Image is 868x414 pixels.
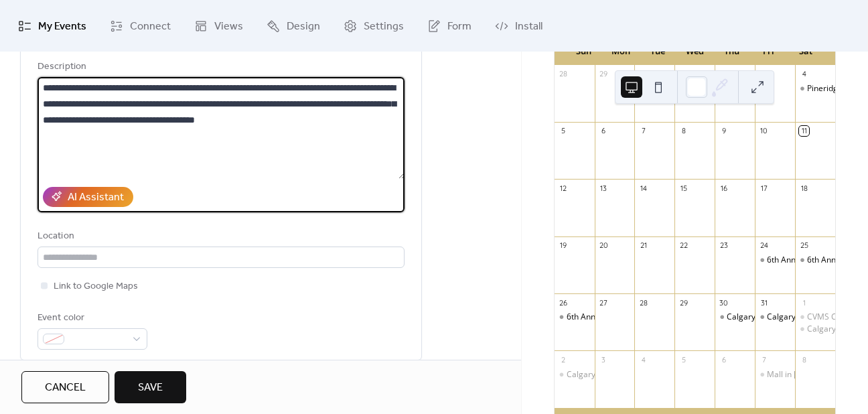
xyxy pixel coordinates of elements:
div: 10 [759,126,769,136]
span: Link to Google Maps [54,279,138,295]
span: Connect [130,16,171,37]
div: 1 [678,69,689,79]
div: 14 [638,183,648,193]
button: Save [115,371,186,403]
div: 24 [759,240,769,251]
div: 4 [638,354,648,364]
div: 6 [719,354,729,364]
div: 30 [719,297,729,307]
div: 7 [759,354,769,364]
div: Location [38,228,402,245]
div: 12 [559,183,569,193]
div: Calgary Festival of Crafts [555,369,595,381]
div: Description [38,59,402,75]
div: Calgary Festival of Crafts [795,324,835,335]
button: Cancel [21,371,109,403]
div: Calgary Festival of Crafts [767,312,860,323]
div: 6th Annual Double Double Toil and Trouble [795,255,835,266]
span: Save [138,380,163,396]
div: Event color [38,310,145,326]
span: Form [447,16,472,37]
div: AI Assistant [68,190,124,206]
div: 16 [719,183,729,193]
div: Pineridge Hollow -Harvest at the Hollow [795,83,835,94]
div: 6th Annual Double Double Toil and Trouble [567,312,727,323]
a: My Events [8,5,96,46]
div: 5 [678,354,689,364]
span: Cancel [45,380,86,396]
div: 19 [559,240,569,251]
div: 7 [638,126,648,136]
a: Design [257,5,330,46]
div: 28 [559,69,569,79]
div: 15 [678,183,689,193]
div: Calgary Festival of Crafts [755,312,795,323]
div: Calgary Festival of Crafts [715,312,755,323]
div: 17 [759,183,769,193]
div: Calgary Festival of Crafts [727,312,820,323]
a: Install [485,5,553,46]
div: 1 [799,297,809,307]
div: 28 [638,297,648,307]
div: Calgary Festival of Crafts [567,369,660,381]
a: Views [184,5,253,46]
div: 8 [799,354,809,364]
div: 25 [799,240,809,251]
a: Form [417,5,482,46]
div: 3 [759,69,769,79]
div: 27 [599,297,609,307]
div: 29 [599,69,609,79]
div: 30 [638,69,648,79]
div: 29 [678,297,689,307]
div: CVMS Christmas Craft Fair [795,312,835,323]
div: 31 [759,297,769,307]
div: 21 [638,240,648,251]
div: 23 [719,240,729,251]
span: Install [515,16,542,37]
div: 26 [559,297,569,307]
a: Settings [334,5,414,46]
span: Settings [364,16,404,37]
div: 8 [678,126,689,136]
div: 6th Annual Double Double Toil and Trouble [755,255,795,266]
span: Views [214,16,243,37]
div: 11 [799,126,809,136]
div: 22 [678,240,689,251]
span: Design [287,16,320,37]
a: Connect [100,5,181,46]
div: Mall in The Hall [755,369,795,381]
span: My Events [38,16,86,37]
div: 20 [599,240,609,251]
div: 6th Annual Double Double Toil and Trouble [555,312,595,323]
div: 2 [719,69,729,79]
div: 18 [799,183,809,193]
button: AI Assistant [43,187,133,207]
div: 4 [799,69,809,79]
div: 5 [559,126,569,136]
div: 2 [559,354,569,364]
div: 13 [599,183,609,193]
div: 6 [599,126,609,136]
div: 3 [599,354,609,364]
div: 9 [719,126,729,136]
